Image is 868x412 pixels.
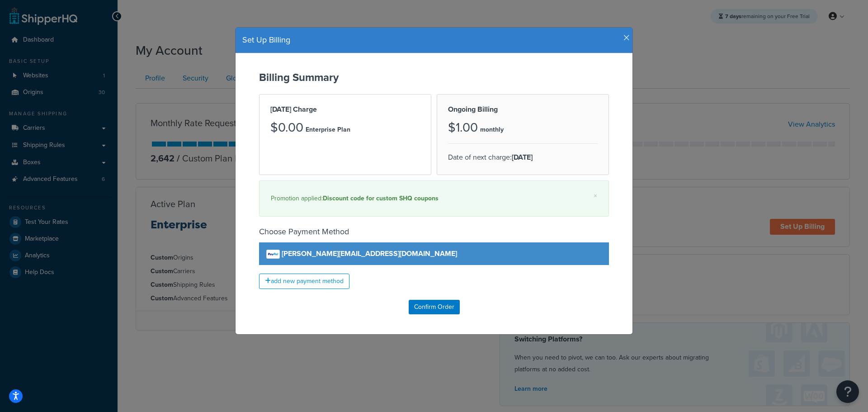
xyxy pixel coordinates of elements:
[512,152,533,162] strong: [DATE]
[448,121,478,135] h3: $1.00
[270,121,303,135] h3: $0.00
[409,300,460,314] input: Confirm Order
[282,248,457,259] strong: [PERSON_NAME][EMAIL_ADDRESS][DOMAIN_NAME]
[306,123,350,136] p: Enterprise Plan
[271,192,597,205] div: Promotion applied:
[259,226,609,238] h4: Choose Payment Method
[323,194,439,203] strong: Discount code for custom SHQ coupons
[270,105,420,114] h2: [DATE] Charge
[448,105,598,114] h2: Ongoing Billing
[480,123,504,136] p: monthly
[259,71,609,83] h2: Billing Summary
[242,34,626,46] h4: Set Up Billing
[259,242,609,265] a: [PERSON_NAME][EMAIL_ADDRESS][DOMAIN_NAME]
[266,250,280,259] img: paypal.png
[259,274,349,289] a: add new payment method
[448,151,598,164] p: Date of next charge:
[594,192,597,199] a: ×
